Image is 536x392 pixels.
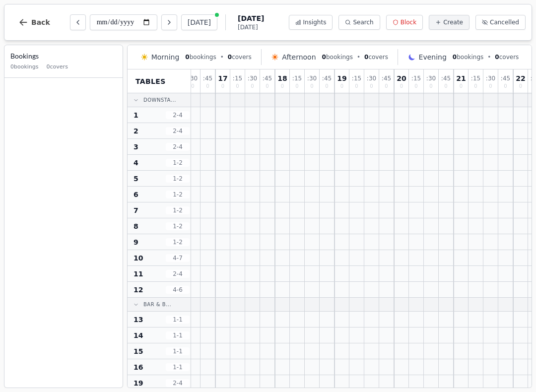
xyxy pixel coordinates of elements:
span: [DATE] [238,13,264,23]
span: Tables [135,76,166,86]
span: 0 [266,84,268,89]
span: 0 [228,54,232,61]
span: : 15 [471,75,480,81]
span: 17 [218,75,227,82]
button: Back [10,10,58,34]
span: : 45 [382,75,391,81]
span: : 30 [426,75,436,81]
span: 1 - 2 [166,222,190,230]
span: 1 - 2 [166,206,190,214]
span: covers [364,53,388,61]
span: : 45 [203,75,212,81]
span: 0 bookings [10,63,39,71]
span: 0 [295,84,298,89]
span: 3 [134,142,138,152]
span: 15 [134,346,143,356]
span: 0 [236,84,239,89]
span: 0 [310,84,313,89]
span: : 15 [233,75,242,81]
span: 0 [185,54,189,61]
span: 1 - 1 [166,363,190,371]
button: Previous day [70,14,86,30]
span: Afternoon [282,52,316,62]
span: 0 [221,84,224,89]
span: Insights [303,18,327,26]
span: 13 [134,315,143,325]
span: 9 [134,237,138,247]
span: 1 - 2 [166,191,190,198]
span: 4 [134,158,138,168]
span: 0 [364,54,368,61]
span: 1 - 2 [166,238,190,246]
span: Create [443,18,463,26]
span: 0 covers [47,63,68,71]
span: : 30 [307,75,317,81]
span: [DATE] [238,23,264,31]
span: • [220,53,224,61]
span: Bar & B... [143,301,171,308]
span: 0 [519,84,522,89]
span: 2 - 4 [166,111,190,119]
span: bookings [322,53,353,61]
span: 0 [444,84,447,89]
button: Cancelled [475,15,526,30]
span: 0 [504,84,507,89]
span: Downsta... [143,96,176,104]
span: 22 [516,75,525,82]
span: 8 [134,221,138,231]
span: 0 [453,54,457,61]
span: 0 [400,84,403,89]
span: bookings [185,53,216,61]
span: 11 [134,269,143,279]
span: 0 [474,84,477,89]
span: 0 [251,84,254,89]
span: 0 [322,54,326,61]
span: Evening [419,52,447,62]
span: 0 [206,84,209,89]
span: 0 [325,84,328,89]
span: 1 - 1 [166,316,190,324]
span: 20 [397,75,406,82]
span: : 15 [411,75,421,81]
button: Search [338,15,380,30]
span: 6 [134,190,138,199]
span: 0 [495,54,499,61]
span: • [487,53,491,61]
span: : 45 [322,75,332,81]
span: : 30 [248,75,257,81]
span: 0 [460,84,463,89]
span: 0 [489,84,492,89]
span: 4 - 6 [166,286,190,294]
button: Block [386,15,423,30]
span: 0 [385,84,388,89]
span: 0 [414,84,417,89]
span: 21 [456,75,466,82]
h3: Bookings [10,51,117,61]
span: 0 [191,84,194,89]
button: Next day [161,14,177,30]
span: 14 [134,330,143,340]
span: 1 - 2 [166,159,190,167]
button: Create [429,15,469,30]
span: 4 - 7 [166,254,190,262]
span: : 45 [501,75,510,81]
span: Morning [151,52,180,62]
span: 7 [134,205,138,215]
span: Cancelled [490,18,519,26]
span: : 15 [352,75,361,81]
span: 12 [134,285,143,295]
span: 2 [134,126,138,136]
span: 0 [370,84,373,89]
span: 19 [134,378,143,388]
span: 5 [134,174,138,184]
span: Back [31,19,50,26]
span: 1 [134,110,138,120]
span: covers [495,53,519,61]
span: : 45 [263,75,272,81]
span: : 45 [441,75,451,81]
span: 19 [337,75,346,82]
span: : 30 [367,75,376,81]
span: 2 - 4 [166,270,190,278]
span: 1 - 1 [166,347,190,355]
span: 16 [134,362,143,372]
